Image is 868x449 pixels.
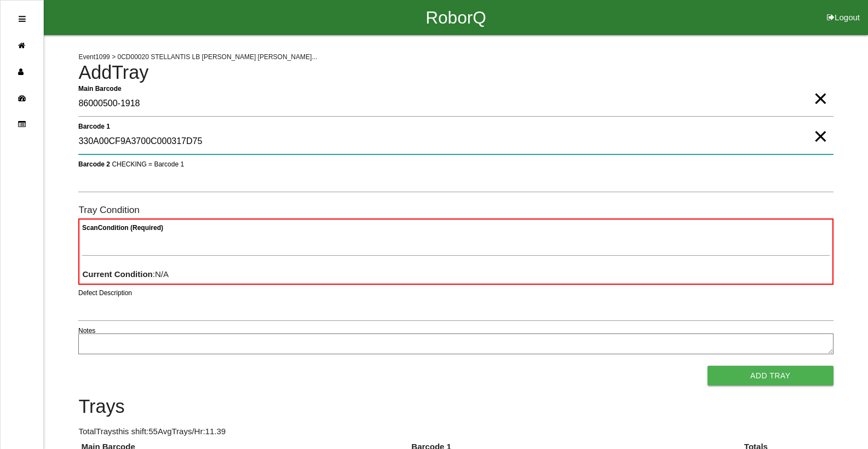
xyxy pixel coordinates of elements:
span: Clear Input [813,77,827,99]
h4: Add Tray [78,62,833,83]
span: : N/A [82,269,169,279]
b: Scan Condition (Required) [82,224,163,232]
b: Main Barcode [78,84,122,92]
b: Barcode 1 [78,122,110,130]
label: Notes [78,326,95,336]
span: Event 1099 > 0CD00020 STELLANTIS LB [PERSON_NAME] [PERSON_NAME]... [78,53,317,61]
h4: Trays [78,396,833,417]
b: Barcode 2 [78,160,110,168]
p: Total Trays this shift: 55 Avg Trays /Hr: 11.39 [78,425,833,438]
span: Clear Input [813,114,827,136]
div: Open [19,6,26,32]
label: Defect Description [78,288,132,298]
h6: Tray Condition [78,205,833,215]
input: Required [78,91,833,117]
b: Current Condition [82,269,152,279]
button: Add Tray [708,366,833,385]
span: CHECKING = Barcode 1 [112,160,185,168]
